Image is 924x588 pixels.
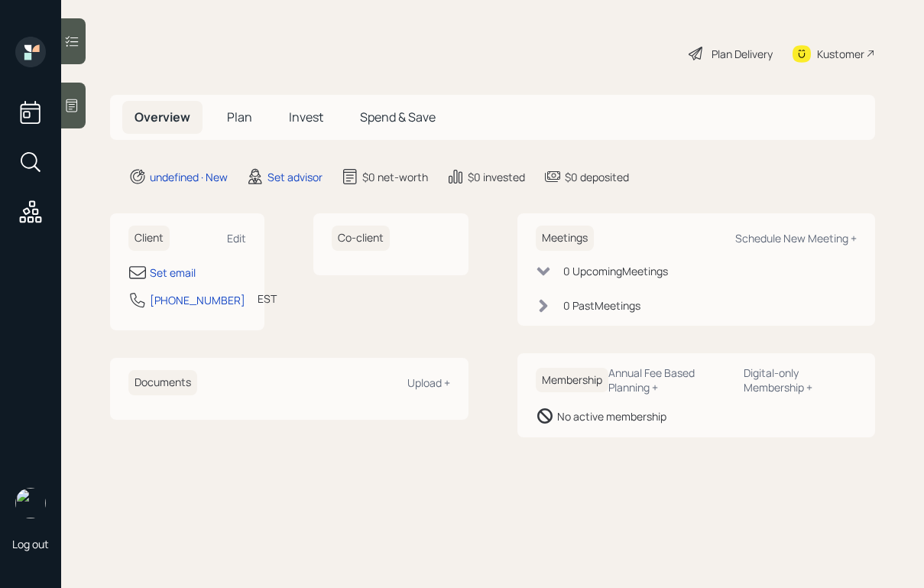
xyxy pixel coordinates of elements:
[608,365,732,395] div: Annual Fee Based Planning +
[817,46,864,62] div: Kustomer
[258,291,277,307] div: EST
[536,226,594,251] h6: Meetings
[289,109,323,125] span: Invest
[135,109,190,125] span: Overview
[468,169,525,185] div: $0 invested
[360,109,436,125] span: Spend & Save
[407,375,450,390] div: Upload +
[563,263,668,279] div: 0 Upcoming Meeting s
[744,365,857,395] div: Digital-only Membership +
[227,109,252,125] span: Plan
[557,408,666,424] div: No active membership
[563,297,640,313] div: 0 Past Meeting s
[128,226,170,251] h6: Client
[712,46,773,62] div: Plan Delivery
[15,488,46,518] img: robby-grisanti-headshot.png
[735,231,857,245] div: Schedule New Meeting +
[150,265,196,281] div: Set email
[267,169,323,185] div: Set advisor
[565,169,629,185] div: $0 deposited
[150,292,245,308] div: [PHONE_NUMBER]
[227,231,246,245] div: Edit
[150,169,228,185] div: undefined · New
[332,226,390,251] h6: Co-client
[362,169,428,185] div: $0 net-worth
[128,370,197,395] h6: Documents
[12,537,49,551] div: Log out
[536,368,608,393] h6: Membership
